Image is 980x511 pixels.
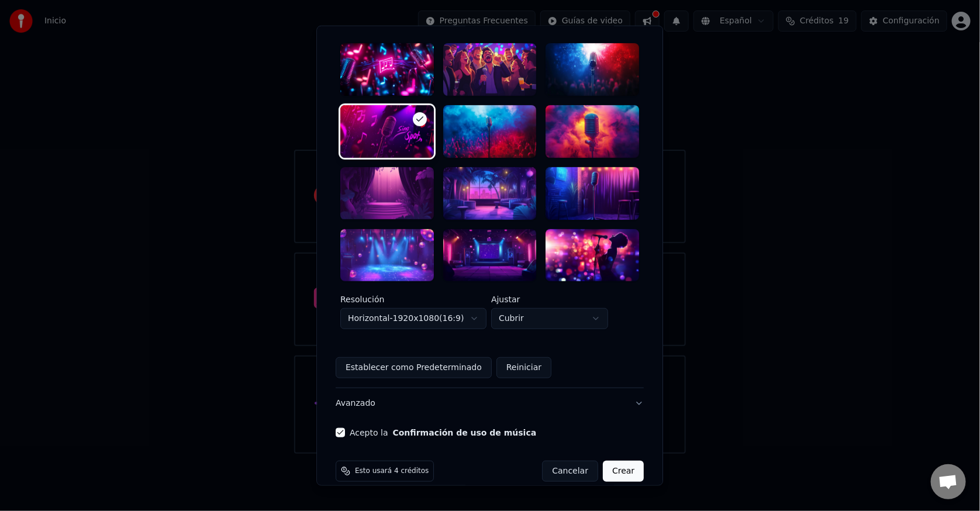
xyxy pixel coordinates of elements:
label: Acepto la [350,429,536,437]
button: Crear [603,461,644,482]
button: Cancelar [543,461,599,482]
label: Ajustar [491,295,608,303]
button: Avanzado [336,388,644,419]
button: Acepto la [393,429,537,437]
label: Resolución [340,295,486,303]
span: Esto usará 4 créditos [355,467,429,476]
div: VideoPersonalizar video de karaoke: usar imagen, video o color [336,15,644,388]
button: Establecer como Predeterminado [336,357,492,378]
button: Reiniciar [496,357,551,378]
